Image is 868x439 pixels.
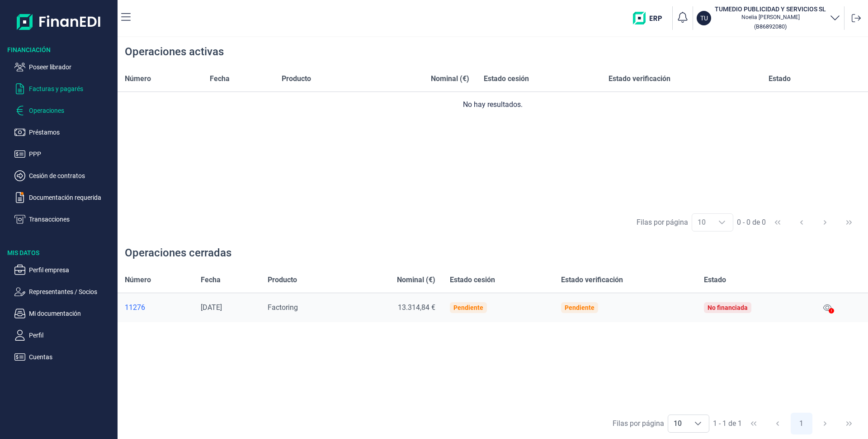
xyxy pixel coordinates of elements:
h3: TUMEDIO PUBLICIDAD Y SERVICIOS SL [715,5,826,14]
button: Mi documentación [14,308,114,319]
p: Cesión de contratos [29,170,114,181]
span: Producto [268,275,297,285]
div: Choose [687,415,709,432]
p: Cuentas [29,352,114,362]
p: Representantes / Socios [29,286,114,297]
button: Last Page [838,212,860,233]
button: Operaciones [14,105,114,116]
span: Nominal (€) [431,73,469,84]
div: Filas por página [637,217,688,228]
button: Perfil [14,330,114,341]
div: Operaciones cerradas [125,246,231,260]
p: Noelia [PERSON_NAME] [715,14,826,21]
button: Next Page [814,413,836,434]
button: Last Page [838,413,860,434]
span: Estado cesión [450,275,495,285]
p: Perfil empresa [29,265,114,275]
img: Logo de aplicación [17,7,101,36]
button: Documentación requerida [14,192,114,203]
div: Operaciones activas [125,44,224,59]
p: Transacciones [29,214,114,225]
span: Estado [769,73,791,84]
button: Poseer librador [14,62,114,72]
div: Filas por página [613,418,664,429]
img: erp [633,12,669,24]
button: First Page [767,212,788,233]
span: 10 [668,415,687,432]
button: Next Page [814,212,836,233]
div: No financiada [708,304,748,311]
small: Copiar cif [754,23,787,30]
span: Producto [282,73,311,84]
span: Factoring [268,303,298,312]
button: TUTUMEDIO PUBLICIDAD Y SERVICIOS SLNoelia [PERSON_NAME](B86892080) [697,5,840,32]
span: Fecha [210,73,230,84]
p: Poseer librador [29,62,114,72]
button: First Page [743,413,764,434]
button: Facturas y pagarés [14,83,114,94]
div: Choose [711,214,733,231]
button: Previous Page [767,413,788,434]
span: Número [125,275,151,285]
span: Estado [704,275,726,285]
button: Page 1 [791,413,812,434]
span: 13.314,84 € [398,303,435,312]
span: 0 - 0 de 0 [737,219,766,226]
span: 1 - 1 de 1 [713,420,742,427]
p: Facturas y pagarés [29,83,114,94]
p: Perfil [29,330,114,341]
button: Previous Page [791,212,812,233]
div: [DATE] [201,303,253,312]
p: Mi documentación [29,308,114,319]
span: Estado verificación [609,73,670,84]
button: Cesión de contratos [14,170,114,181]
a: 11276 [125,303,186,312]
div: Pendiente [453,304,483,311]
p: TU [700,14,708,23]
div: No hay resultados. [125,99,861,110]
p: Documentación requerida [29,192,114,203]
p: PPP [29,149,114,159]
button: Transacciones [14,214,114,225]
button: PPP [14,149,114,159]
p: Préstamos [29,127,114,138]
button: Perfil empresa [14,265,114,275]
span: Fecha [201,275,221,285]
button: Cuentas [14,352,114,362]
span: Nominal (€) [397,275,435,285]
span: Número [125,73,151,84]
span: Estado verificación [561,275,623,285]
button: Representantes / Socios [14,286,114,297]
span: Estado cesión [484,73,529,84]
div: Pendiente [565,304,594,311]
p: Operaciones [29,105,114,116]
button: Préstamos [14,127,114,138]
